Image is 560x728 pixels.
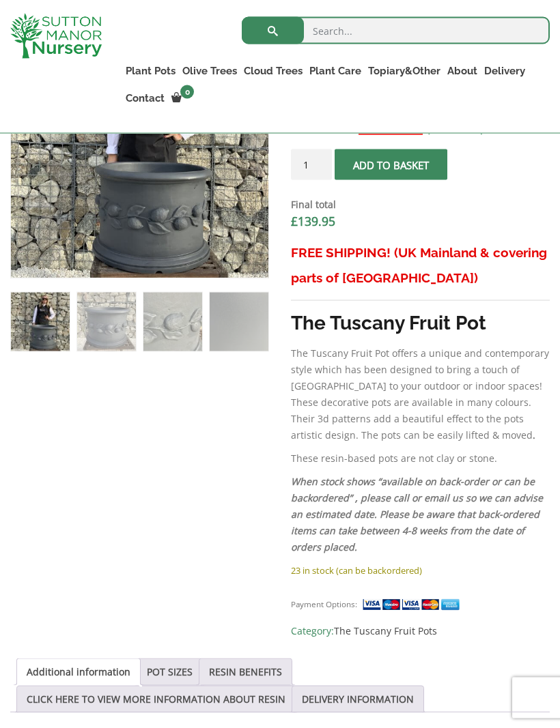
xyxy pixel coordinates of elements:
[291,599,357,609] small: Payment Options:
[291,240,550,291] h3: FREE SHIPPING! (UK Mainland & covering parts of [GEOGRAPHIC_DATA])
[291,149,332,180] input: Product quantity
[27,686,285,712] a: CLICK HERE TO VIEW MORE INFORMATION ABOUT RESIN
[27,659,130,685] a: Additional information
[179,61,240,81] a: Olive Trees
[77,293,136,351] img: The Tuscany Fruit Pot 50 Colour Charcoal - Image 2
[10,14,102,59] img: logo
[334,624,437,637] a: The Tuscany Fruit Pots
[481,61,529,81] a: Delivery
[444,61,481,81] a: About
[291,345,550,443] p: The Tuscany Fruit Pot offers a unique and contemporary style which has been designed to bring a t...
[210,293,268,351] img: The Tuscany Fruit Pot 50 Colour Charcoal - Image 4
[291,213,335,229] bdi: 139.95
[168,89,198,108] a: 0
[143,293,202,351] img: The Tuscany Fruit Pot 50 Colour Charcoal - Image 3
[122,89,168,108] a: Contact
[291,623,550,639] span: Category:
[291,450,550,467] p: These resin-based pots are not clay or stone.
[291,213,298,229] span: £
[240,61,306,81] a: Cloud Trees
[11,293,70,351] img: The Tuscany Fruit Pot 50 Colour Charcoal
[365,61,444,81] a: Topiary&Other
[180,85,194,99] span: 0
[147,659,193,685] a: POT SIZES
[335,149,447,180] button: Add to basket
[306,61,365,81] a: Plant Care
[291,562,550,579] p: 23 in stock (can be backordered)
[122,61,179,81] a: Plant Pots
[291,475,543,553] em: When stock shows “available on back-order or can be backordered” , please call or email us so we ...
[291,312,486,334] strong: The Tuscany Fruit Pot
[209,659,282,685] a: RESIN BENEFITS
[302,686,414,712] a: DELIVERY INFORMATION
[242,17,550,44] input: Search...
[533,428,535,441] strong: .
[362,598,464,612] img: payment supported
[291,196,550,213] dt: Final total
